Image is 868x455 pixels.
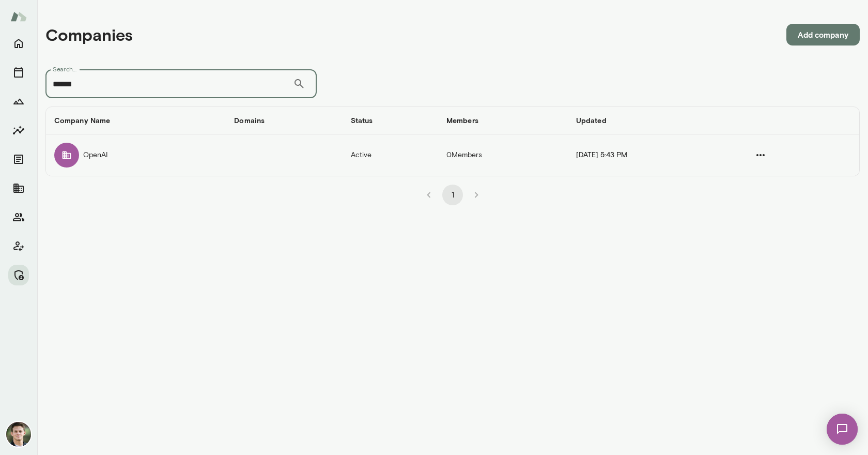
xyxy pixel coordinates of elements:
[446,115,560,126] h6: Members
[417,185,488,205] nav: pagination navigation
[46,134,226,176] td: OpenAI
[45,176,860,205] div: pagination
[6,422,31,447] img: Alex Marcus
[343,134,438,176] td: Active
[576,115,727,126] h6: Updated
[786,24,860,45] button: Add company
[45,25,133,44] h4: Companies
[8,33,29,54] button: Home
[568,134,736,176] td: [DATE] 5:43 PM
[10,7,27,26] img: Mento
[8,120,29,141] button: Insights
[351,115,430,126] h6: Status
[53,65,76,73] label: Search...
[234,115,334,126] h6: Domains
[54,115,218,126] h6: Company Name
[8,265,29,285] button: Manage
[438,134,568,176] td: 0 Members
[8,178,29,199] button: Company
[8,236,29,256] button: Client app
[8,207,29,228] button: Members
[8,91,29,112] button: Growth Plan
[8,62,29,83] button: Sessions
[442,185,463,205] button: page 1
[8,149,29,170] button: Documents
[46,107,859,176] table: companies table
